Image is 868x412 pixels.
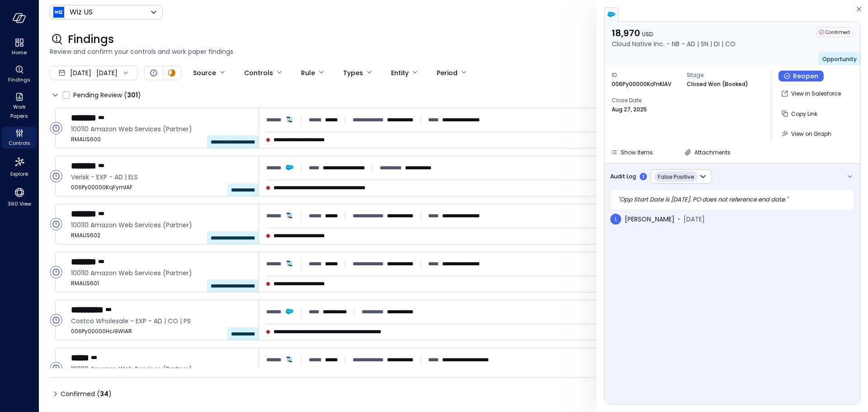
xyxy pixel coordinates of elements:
span: USD [642,30,653,38]
span: 100110 Amazon Web Services (Partner) [71,220,251,230]
button: Copy Link [778,106,821,121]
div: Rule [301,65,315,81]
div: Controls [244,65,273,81]
div: Period [437,65,458,81]
span: [PERSON_NAME] [625,214,675,224]
span: RMAUS600 [71,135,251,144]
div: Findings [2,63,37,85]
span: Explore [10,169,28,178]
span: Work Papers [5,102,33,120]
div: Home [2,36,37,58]
span: Review and confirm your controls and work paper findings [50,47,857,57]
div: Open [50,218,62,230]
span: 006Py00000KqFymIAF [71,183,251,192]
p: View in Salesforce [791,89,841,98]
div: L [610,214,621,225]
span: RMAUS601 [71,279,251,288]
div: " Opp Start Date is [DATE]. PO does not reference end date. " [610,189,854,210]
span: Costco Wholesale - EXP - AD | CO | PS [71,316,251,326]
span: Opportunity [822,55,857,63]
button: Attachments [681,147,734,158]
button: Reopen [778,71,824,81]
p: 18,970 [612,27,736,39]
span: Show Items [621,149,653,156]
span: Controls [9,139,30,148]
span: 006Py00000Hci9WIAR [71,327,251,336]
span: Findings [68,32,114,47]
p: 006Py00000KcFnKIAV [612,80,671,89]
div: ( ) [97,389,112,399]
p: Closed Won (Booked) [687,80,748,89]
div: Work Papers [2,91,37,121]
img: Icon [53,7,64,18]
div: Open [50,122,62,134]
span: Audit Log [610,172,636,181]
span: 100110 Amazon Web Services (Partner) [71,364,251,374]
span: View on Graph [791,130,831,138]
span: Copy Link [791,110,817,118]
span: 100110 Amazon Web Services (Partner) [71,268,251,278]
div: In Progress [166,67,177,78]
span: Findings [8,75,30,84]
div: Open [50,314,62,326]
button: Show Items [607,147,656,158]
div: Explore [2,154,37,179]
div: 360 View [2,185,37,209]
span: RMAUS602 [71,231,251,240]
span: Pending Review [73,88,141,102]
span: 34 [100,389,108,398]
div: ( ) [124,90,141,100]
span: [DATE] [684,214,705,224]
span: Attachments [694,149,731,156]
p: Aug 27, 2025 [612,105,647,114]
div: Open [50,362,62,374]
button: View on Graph [778,126,835,141]
span: [DATE] [70,68,91,78]
div: Confirmed [816,27,853,37]
span: Reopen [793,71,818,81]
p: 1 [642,173,644,180]
button: View in Salesforce [778,86,844,101]
span: 301 [127,91,138,100]
span: False Positive [658,173,694,181]
span: ID [612,71,679,80]
span: 100110 Amazon Web Services (Partner) [71,124,251,134]
div: Controls [2,127,37,149]
p: Wiz US [70,7,93,18]
div: Entity [391,65,409,81]
div: Source [193,65,216,81]
span: 360 View [8,199,31,208]
div: Open [148,67,159,78]
span: Confirmed [61,387,112,401]
p: Cloud Native Inc. - NB - AD | SN | DI | CO [612,39,736,49]
img: salesforce [607,10,616,19]
div: Types [343,65,363,81]
span: Home [12,48,27,57]
div: Open [50,170,62,182]
span: Close Date [612,96,679,105]
span: Verisk - EXP - AD | ELS [71,172,251,182]
span: Stage [687,71,755,80]
div: Open [50,266,62,278]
